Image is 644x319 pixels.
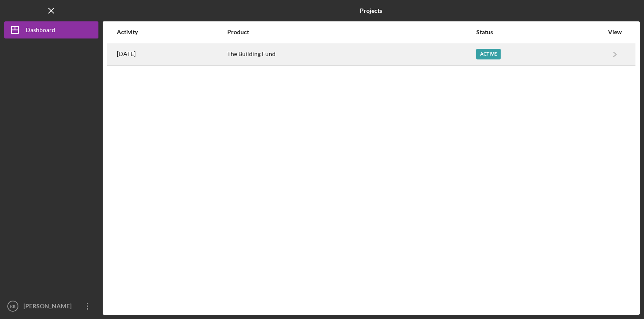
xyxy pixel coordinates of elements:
[227,29,475,35] div: Product
[117,29,226,35] div: Activity
[21,298,77,317] div: [PERSON_NAME]
[26,21,55,41] div: Dashboard
[10,304,16,309] text: KB
[476,49,501,59] div: Active
[604,29,626,35] div: View
[227,44,475,65] div: The Building Fund
[360,7,382,14] b: Projects
[4,21,98,38] button: Dashboard
[4,298,98,315] button: KB[PERSON_NAME]
[476,29,603,35] div: Status
[117,50,136,57] time: 2025-08-29 01:05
